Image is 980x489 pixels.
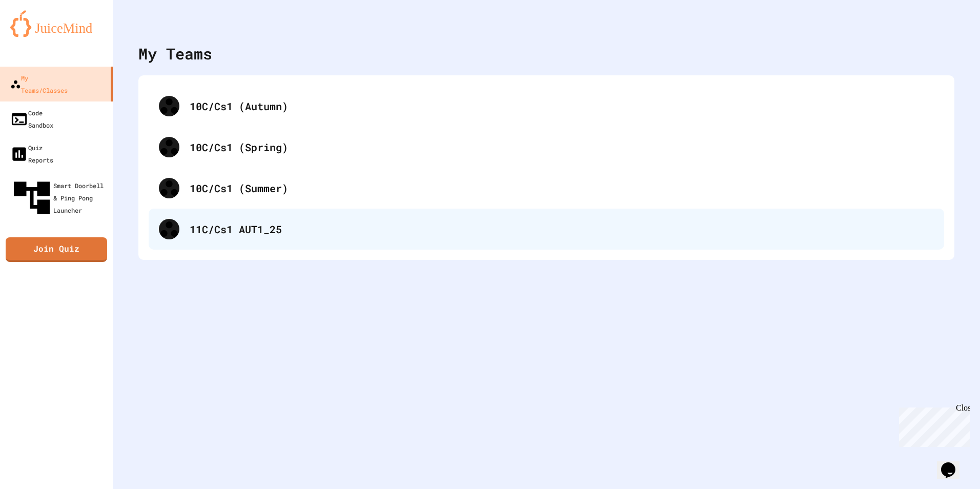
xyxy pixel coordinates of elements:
iframe: chat widget [937,448,970,479]
div: My Teams/Classes [10,72,68,96]
div: 11C/Cs1 AUT1_25 [149,209,944,250]
iframe: chat widget [895,403,970,447]
div: 10C/Cs1 (Spring) [190,139,934,155]
div: 10C/Cs1 (Summer) [149,168,944,209]
div: 10C/Cs1 (Autumn) [149,86,944,127]
div: 10C/Cs1 (Spring) [149,127,944,168]
div: Code Sandbox [10,107,53,131]
a: Join Quiz [6,237,107,262]
div: Chat with us now!Close [4,4,71,65]
img: logo-orange.svg [10,10,103,37]
div: 10C/Cs1 (Autumn) [190,98,934,114]
div: Smart Doorbell & Ping Pong Launcher [10,176,109,219]
div: Quiz Reports [10,141,53,166]
div: 11C/Cs1 AUT1_25 [190,221,934,237]
div: My Teams [138,42,212,65]
div: 10C/Cs1 (Summer) [190,180,934,196]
